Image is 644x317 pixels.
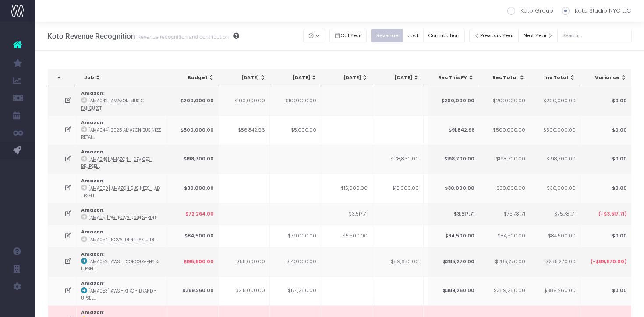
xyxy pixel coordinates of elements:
td: $0.00 [580,276,631,306]
th: : activate to sort column descending [48,70,75,86]
abbr: [AMA052] AWS - Iconography & Illustration - Brand - Upsell [81,259,159,272]
td: $84,500.00 [167,225,219,247]
div: Budget [176,74,215,81]
td: $200,000.00 [529,86,580,115]
span: (-$89,670.00) [590,258,626,265]
div: Rec Total [487,74,525,81]
td: $100,000.00 [270,86,321,115]
div: Inv Total [537,74,576,81]
span: (-$3,517.71) [598,211,626,218]
th: Variance: activate to sort column ascending [580,70,631,86]
th: Budget: activate to sort column ascending [168,70,219,86]
td: $389,260.00 [478,276,530,306]
td: $198,700.00 [167,145,219,174]
td: $0.00 [580,115,631,145]
img: images/default_profile_image.png [11,300,24,313]
td: $55,600.00 [219,247,270,276]
label: Koto Group [507,7,553,15]
td: $285,270.00 [428,247,479,276]
td: $30,000.00 [529,174,580,203]
td: $500,000.00 [167,115,219,145]
td: : [77,145,167,174]
td: $0.00 [580,86,631,115]
td: $5,000.00 [270,115,321,145]
td: $500,000.00 [529,115,580,145]
td: $200,000.00 [478,86,530,115]
th: Rec Total: activate to sort column ascending [479,70,530,86]
td: $3,517.71 [321,203,372,225]
strong: Amazon [81,309,103,316]
td: : [77,174,167,203]
td: $84,500.00 [478,225,530,247]
td: $0.00 [580,174,631,203]
div: Rec This FY [436,74,474,81]
div: [DATE] [381,74,419,81]
td: $75,781.71 [478,203,530,225]
td: $72,264.00 [167,203,219,225]
abbr: [AMA050] Amazon Business - Ad Hoc Support - Brand - Upsell [81,185,160,198]
button: cost [403,29,424,42]
td: $100,000.00 [219,86,270,115]
td: $89,670.00 [372,247,424,276]
strong: Amazon [81,251,103,258]
th: Apr 25: activate to sort column ascending [219,70,271,86]
td: $30,000.00 [167,174,219,203]
abbr: [AMA054] Nova Identity Guide [88,237,155,243]
abbr: [AMA042] Amazon Music FanQuest [81,98,144,111]
td: $389,260.00 [529,276,580,306]
small: Revenue recognition and contribution [135,32,229,41]
div: [DATE] [330,74,368,81]
th: Jun 25: activate to sort column ascending [322,70,373,86]
button: Cal Year [329,29,367,42]
td: $389,260.00 [428,276,479,306]
td: $389,260.00 [167,276,219,306]
td: $198,700.00 [478,145,530,174]
td: $15,000.00 [321,174,372,203]
td: $91,842.96 [428,115,479,145]
button: Contribution [423,29,465,42]
td: $86,842.96 [219,115,270,145]
abbr: [AMA051] AGI Nova Icon Sprint [88,215,156,220]
th: Rec This FY: activate to sort column ascending [428,70,479,86]
div: Job [84,74,165,81]
td: : [77,203,167,225]
div: [DATE] [227,74,266,81]
th: Jul 25: activate to sort column ascending [373,70,424,86]
td: $215,000.00 [219,276,270,306]
td: $75,781.71 [529,203,580,225]
td: $84,500.00 [529,225,580,247]
abbr: [AMA053] AWS - Kiro - Brand - Upsell [81,288,156,301]
button: Next Year [518,29,558,42]
button: Previous Year [469,29,519,42]
td: $174,260.00 [270,276,321,306]
strong: Amazon [81,119,103,126]
td: $285,270.00 [529,247,580,276]
td: $5,500.00 [321,225,372,247]
td: $198,700.00 [529,145,580,174]
div: Small button group [371,27,469,45]
td: $140,000.00 [270,247,321,276]
td: $195,600.00 [167,247,219,276]
td: $19,870.00 [424,145,475,174]
td: $500,000.00 [478,115,530,145]
td: : [77,86,167,115]
td: : [77,115,167,145]
td: $15,000.00 [372,174,424,203]
button: Revenue [371,29,403,42]
strong: Amazon [81,280,103,287]
div: Variance [588,74,626,81]
td: $200,000.00 [428,86,479,115]
th: Job: activate to sort column ascending [76,70,170,86]
td: : [77,225,167,247]
td: $3,517.71 [428,203,479,225]
abbr: [AMA044] 2025 Amazon Business Retainer [81,127,161,140]
td: : [77,247,167,276]
td: $0.00 [580,225,631,247]
strong: Amazon [81,90,103,97]
label: Koto Studio NYC LLC [562,7,631,15]
td: $198,700.00 [428,145,479,174]
th: May 25: activate to sort column ascending [271,70,322,86]
td: $285,270.00 [478,247,530,276]
strong: Amazon [81,229,103,235]
td: : [77,276,167,306]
